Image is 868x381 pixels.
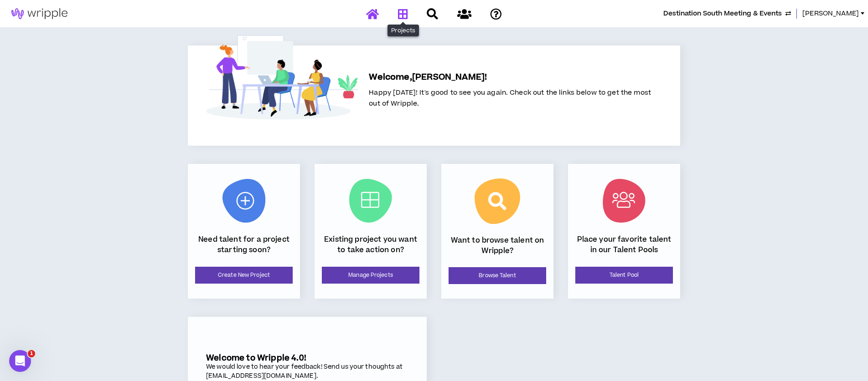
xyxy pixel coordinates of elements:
[575,267,673,284] a: Talent Pool
[206,363,408,381] div: We would love to hear your feedback! Send us your thoughts at [EMAIL_ADDRESS][DOMAIN_NAME].
[9,350,31,372] iframe: Intercom live chat
[603,179,646,223] img: Talent Pool
[369,88,651,108] span: Happy [DATE]! It's good to see you again. Check out the links below to get the most out of Wripple.
[802,9,859,19] span: [PERSON_NAME]
[195,234,293,255] p: Need talent for a project starting soon?
[449,235,546,256] p: Want to browse talent on Wripple?
[575,234,673,255] p: Place your favorite talent in our Talent Pools
[369,71,651,84] h5: Welcome, [PERSON_NAME] !
[449,267,546,284] a: Browse Talent
[663,9,791,19] button: Destination South Meeting & Events
[222,179,265,223] img: New Project
[28,350,35,357] span: 1
[195,267,293,284] a: Create New Project
[349,179,392,223] img: Current Projects
[387,25,419,36] div: Projects
[206,353,408,363] h5: Welcome to Wripple 4.0!
[322,267,419,284] a: Manage Projects
[322,234,419,255] p: Existing project you want to take action on?
[663,9,782,19] span: Destination South Meeting & Events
